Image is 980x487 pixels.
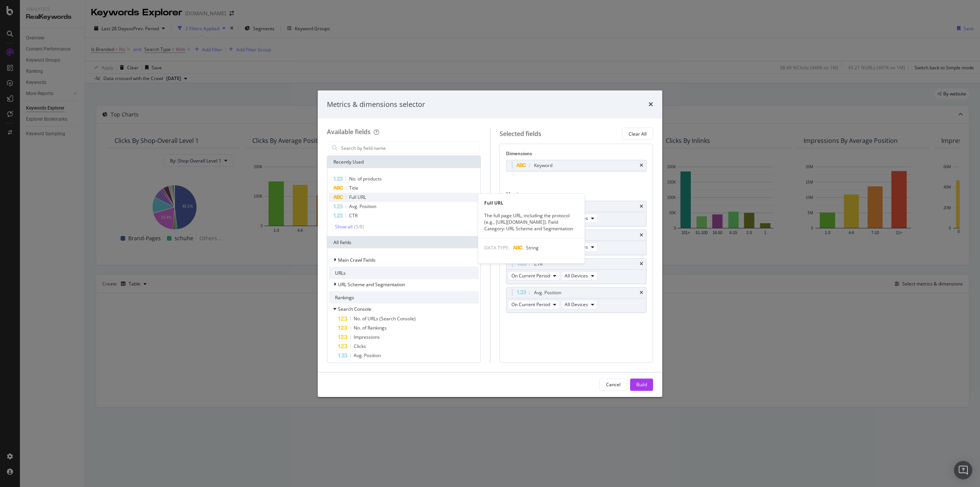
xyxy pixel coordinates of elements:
button: Cancel [599,379,627,391]
span: Main Crawl Fields [338,257,376,263]
span: URL Scheme and Segmentation [338,281,405,288]
div: modal [318,90,662,397]
span: Search Console [338,306,371,312]
button: All Devices [561,271,598,280]
span: Title [349,185,358,191]
div: Full URL [478,200,585,206]
div: Metrics & dimensions selector [327,100,425,110]
div: Metrics [506,191,647,200]
div: Show all [335,224,353,230]
span: DATA TYPE: [484,244,510,251]
div: URLs [329,267,479,279]
span: No. of URLs (Search Console) [354,315,416,322]
div: times [640,290,643,295]
span: Impressions [354,334,380,340]
div: times [640,233,643,238]
span: No. of Rankings [354,325,387,331]
div: CTRtimesOn Current PeriodAll Devices [506,258,647,284]
div: times [640,163,643,168]
button: Clear All [622,128,653,140]
span: No. of products [349,175,382,182]
div: The full page URL, including the protocol (e.g., [URL][DOMAIN_NAME]). Field Category: URL Scheme ... [478,212,585,232]
div: Rankings [329,291,479,303]
span: Clicks [354,343,366,349]
span: String [526,244,539,251]
div: Clear All [629,131,647,137]
div: times [640,262,643,266]
div: Cancel [606,381,621,388]
div: times [640,204,643,209]
div: Selected fields [500,130,541,138]
button: All Devices [561,300,598,309]
div: Available fields [327,128,371,136]
div: All fields [327,236,480,248]
span: Avg. Position [354,352,381,359]
div: Dimensions [506,150,647,160]
span: All Devices [565,301,588,308]
div: Open Intercom Messenger [954,461,972,479]
span: Avg. Position [349,203,376,210]
div: times [648,100,653,110]
span: On Current Period [511,272,550,279]
button: Build [630,379,653,391]
div: CTR [534,260,542,268]
button: On Current Period [508,271,560,280]
div: Build [636,381,647,388]
span: CTR [349,212,358,219]
input: Search by field name [340,142,479,154]
div: Keyword [534,162,552,169]
span: Full URL [349,194,366,200]
div: ( 5 / 8 ) [353,223,364,230]
button: On Current Period [508,300,560,309]
div: Avg. PositiontimesOn Current PeriodAll Devices [506,287,647,313]
span: On Current Period [511,301,550,308]
span: All Devices [565,272,588,279]
div: Recently Used [327,156,480,168]
div: Keywordtimes [506,160,647,171]
div: Avg. Position [534,289,561,297]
